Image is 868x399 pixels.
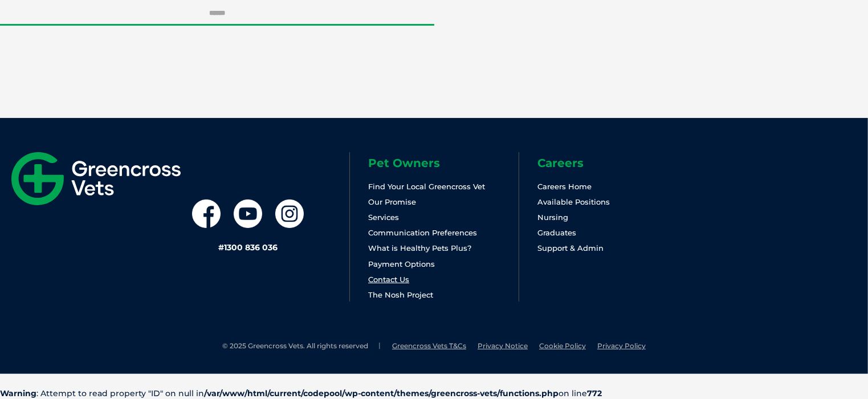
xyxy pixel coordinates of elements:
h6: Careers [537,157,688,169]
a: #1300 836 036 [218,242,278,253]
a: Support & Admin [537,243,604,253]
a: Greencross Vets T&Cs [392,341,466,350]
a: The Nosh Project [368,290,433,299]
b: 772 [587,388,602,398]
span: # [218,242,224,253]
a: Available Positions [537,197,610,206]
a: Graduates [537,228,576,237]
a: Contact Us [368,275,409,284]
a: Services [368,213,399,222]
a: Nursing [537,213,568,222]
a: Cookie Policy [539,341,586,350]
li: © 2025 Greencross Vets. All rights reserved [222,341,381,351]
a: Communication Preferences [368,228,477,237]
a: Find Your Local Greencross Vet [368,182,485,191]
a: Privacy Policy [597,341,646,350]
b: /var/www/html/current/codepool/wp-content/themes/greencross-vets/functions.php [204,388,559,398]
a: Careers Home [537,182,592,191]
a: Our Promise [368,197,416,206]
a: Privacy Notice [478,341,528,350]
h6: Pet Owners [368,157,519,169]
a: What is Healthy Pets Plus? [368,243,471,253]
a: Payment Options [368,259,435,268]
